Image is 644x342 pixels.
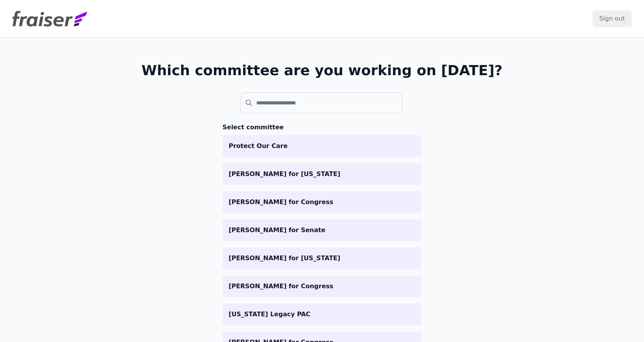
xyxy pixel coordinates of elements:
[222,135,422,157] a: Protect Our Care
[229,254,415,263] p: [PERSON_NAME] for [US_STATE]
[142,63,503,78] h1: Which committee are you working on [DATE]?
[229,141,415,151] p: Protect Our Care
[229,197,415,207] p: [PERSON_NAME] for Congress
[222,303,422,325] a: [US_STATE] Legacy PAC
[12,11,87,26] img: Fraiser Logo
[229,226,415,235] p: [PERSON_NAME] for Senate
[222,275,422,297] a: [PERSON_NAME] for Congress
[222,123,422,132] h3: Select committee
[229,169,415,179] p: [PERSON_NAME] for [US_STATE]
[222,163,422,185] a: [PERSON_NAME] for [US_STATE]
[222,247,422,269] a: [PERSON_NAME] for [US_STATE]
[229,310,415,319] p: [US_STATE] Legacy PAC
[229,282,415,291] p: [PERSON_NAME] for Congress
[222,219,422,241] a: [PERSON_NAME] for Senate
[593,11,632,27] input: Sign out
[222,191,422,213] a: [PERSON_NAME] for Congress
